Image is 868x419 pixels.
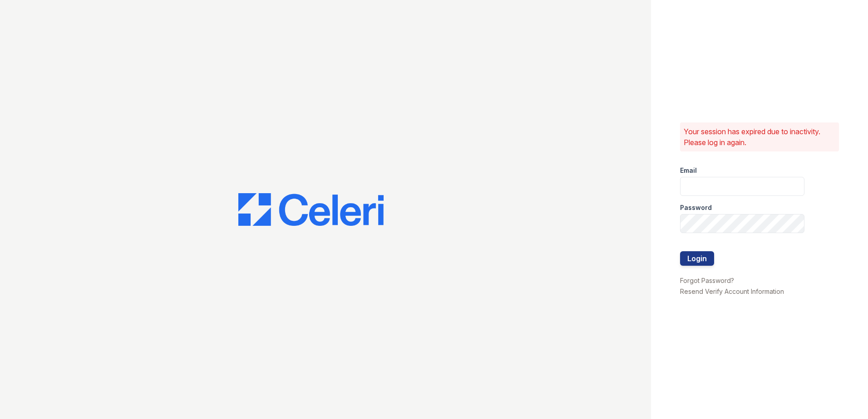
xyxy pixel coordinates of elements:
[238,193,384,226] img: CE_Logo_Blue-a8612792a0a2168367f1c8372b55b34899dd931a85d93a1a3d3e32e68fde9ad4.png
[680,203,712,212] label: Password
[680,287,784,295] a: Resend Verify Account Information
[680,251,714,266] button: Login
[680,277,734,284] a: Forgot Password?
[680,166,697,175] label: Email
[684,126,835,148] p: Your session has expired due to inactivity. Please log in again.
